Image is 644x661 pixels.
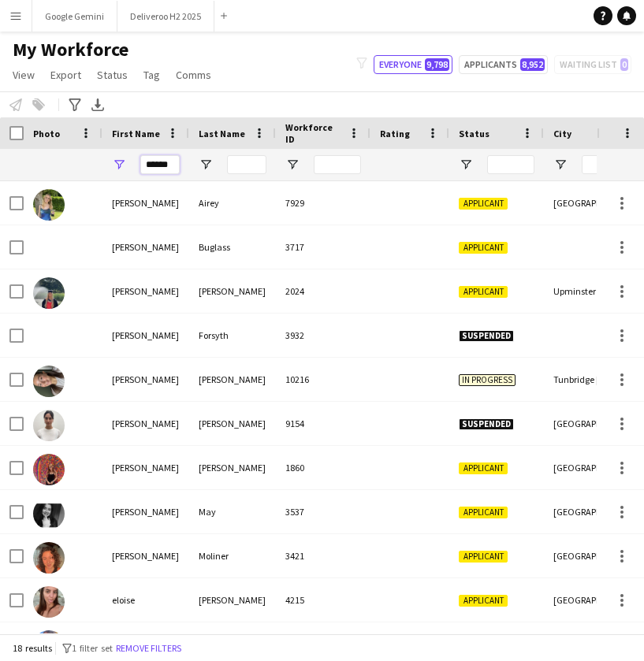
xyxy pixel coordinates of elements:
input: Workforce ID Filter Input [314,155,361,174]
img: Eloise May [33,498,65,529]
div: Airey [189,181,276,225]
div: [GEOGRAPHIC_DATA] [544,534,638,577]
img: Eloise Jones [33,410,65,441]
img: Eloise Mason [33,454,65,485]
div: [GEOGRAPHIC_DATA] [544,490,638,533]
button: Google Gemini [32,1,117,32]
div: 10216 [276,358,370,401]
span: Applicant [459,462,508,474]
span: First Name [112,128,160,139]
div: [PERSON_NAME] [102,269,189,313]
img: Eloise Gibbs [33,366,65,397]
img: eloise moore [33,586,65,618]
div: [PERSON_NAME] [102,225,189,269]
button: Open Filter Menu [199,158,213,172]
div: [PERSON_NAME] [189,578,276,622]
button: Remove filters [113,640,184,657]
div: [PERSON_NAME] [189,269,276,313]
div: [GEOGRAPHIC_DATA] [544,181,638,225]
span: 8,952 [520,58,545,71]
span: 9,798 [425,58,449,71]
div: 1860 [276,446,370,489]
div: 2024 [276,269,370,313]
span: Applicant [459,242,508,254]
input: Status Filter Input [487,155,534,174]
input: First Name Filter Input [140,155,180,174]
div: 3932 [276,314,370,357]
img: Eloise Airey [33,189,65,221]
span: Tag [143,68,160,82]
div: 3421 [276,534,370,577]
span: City [553,128,571,139]
div: [PERSON_NAME] [102,446,189,489]
div: [PERSON_NAME] [102,534,189,577]
div: Forsyth [189,314,276,357]
a: Export [44,65,87,85]
span: Status [459,128,490,139]
span: Workforce ID [285,121,342,145]
div: [PERSON_NAME] [189,402,276,445]
div: 3537 [276,490,370,533]
div: May [189,490,276,533]
div: 7929 [276,181,370,225]
div: [PERSON_NAME] [102,314,189,357]
div: Moliner [189,534,276,577]
span: Applicant [459,286,508,298]
span: Applicant [459,198,508,210]
span: Suspended [459,418,514,430]
span: Last Name [199,128,245,139]
span: Applicant [459,595,508,607]
div: eloise [102,578,189,622]
img: Eloise Moliner [33,542,65,574]
img: Eloise Dawes [33,277,65,309]
a: Comms [169,65,218,85]
app-action-btn: Export XLSX [88,95,107,114]
input: City Filter Input [582,155,629,174]
span: Applicant [459,507,508,518]
div: [GEOGRAPHIC_DATA] [544,446,638,489]
div: [PERSON_NAME] [102,181,189,225]
button: Open Filter Menu [112,158,126,172]
div: 9154 [276,402,370,445]
button: Everyone9,798 [374,55,452,74]
span: 1 filter set [72,642,113,654]
span: My Workforce [13,38,128,61]
div: 4215 [276,578,370,622]
input: Last Name Filter Input [227,155,266,174]
span: Suspended [459,330,514,342]
button: Deliveroo H2 2025 [117,1,214,32]
div: [PERSON_NAME] [189,358,276,401]
button: Open Filter Menu [553,158,568,172]
button: Applicants8,952 [459,55,548,74]
div: [GEOGRAPHIC_DATA] [544,578,638,622]
span: Comms [176,68,211,82]
div: [GEOGRAPHIC_DATA] [544,402,638,445]
span: Rating [380,128,410,139]
div: [PERSON_NAME] [102,358,189,401]
a: Status [91,65,134,85]
a: Tag [137,65,166,85]
button: Open Filter Menu [459,158,473,172]
app-action-btn: Advanced filters [65,95,84,114]
span: Status [97,68,128,82]
a: View [6,65,41,85]
span: Applicant [459,551,508,563]
div: Buglass [189,225,276,269]
div: Tunbridge [PERSON_NAME] [544,358,638,401]
span: View [13,68,35,82]
div: [PERSON_NAME] [102,402,189,445]
button: Open Filter Menu [285,158,300,172]
div: [PERSON_NAME] [102,490,189,533]
div: Upminster [544,269,638,313]
span: In progress [459,374,516,386]
div: 3717 [276,225,370,269]
div: [PERSON_NAME] [189,446,276,489]
span: Export [50,68,81,82]
span: Photo [33,128,60,139]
